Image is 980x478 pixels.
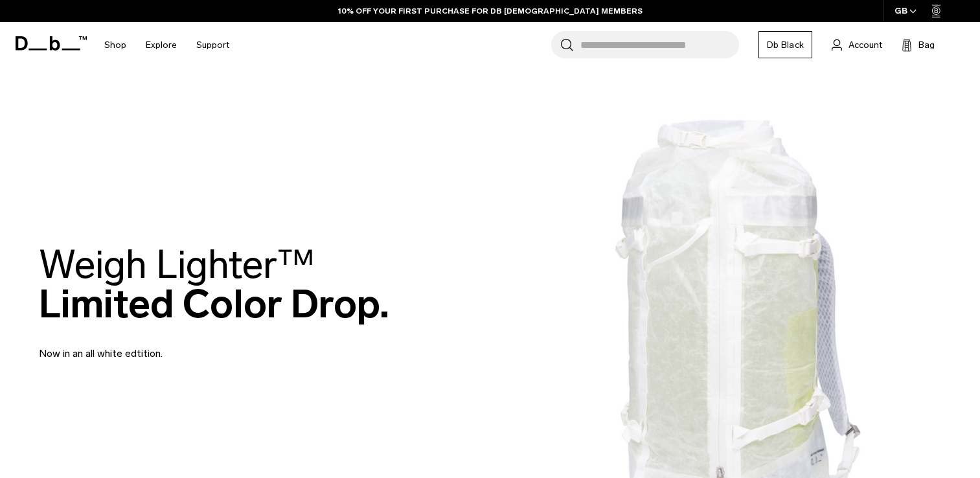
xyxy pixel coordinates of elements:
[918,38,935,52] span: Bag
[758,31,812,58] a: Db Black
[849,38,882,52] span: Account
[902,37,935,52] button: Bag
[832,37,882,52] a: Account
[39,241,315,288] span: Weigh Lighter™
[95,22,239,68] nav: Main Navigation
[146,22,177,68] a: Explore
[338,5,643,17] a: 10% OFF YOUR FIRST PURCHASE FOR DB [DEMOGRAPHIC_DATA] MEMBERS
[39,330,350,361] p: Now in an all white edtition.
[196,22,229,68] a: Support
[104,22,126,68] a: Shop
[39,245,389,324] h2: Limited Color Drop.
